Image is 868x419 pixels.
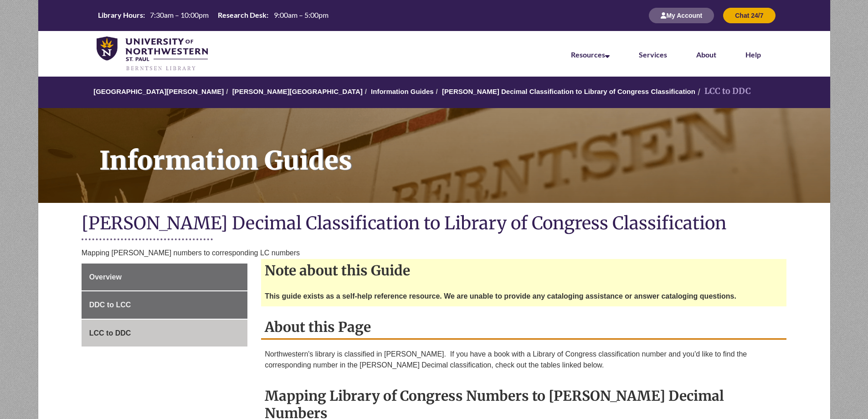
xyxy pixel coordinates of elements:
[89,329,131,337] span: LCC to DDC
[94,10,332,21] a: Hours Today
[371,88,434,95] a: Information Guides
[261,316,786,340] h2: About this Page
[723,8,775,23] button: Chat 24/7
[571,50,610,59] a: Resources
[214,10,270,20] th: Research Desk:
[695,85,751,98] li: LCC to DDC
[150,10,209,19] span: 7:30am – 10:00pm
[82,212,787,236] h1: [PERSON_NAME] Decimal Classification to Library of Congress Classification
[745,50,761,59] a: Help
[723,11,775,19] a: Chat 24/7
[265,349,783,371] p: Northwestern's library is classified in [PERSON_NAME]. If you have a book with a Library of Congr...
[82,264,247,291] a: Overview
[38,108,830,203] a: Information Guides
[649,8,714,23] button: My Account
[274,10,329,19] span: 9:00am – 5:00pm
[232,88,363,95] a: [PERSON_NAME][GEOGRAPHIC_DATA]
[94,10,146,20] th: Library Hours:
[649,11,714,19] a: My Account
[89,108,830,191] h1: Information Guides
[442,88,695,95] a: [PERSON_NAME] Decimal Classification to Library of Congress Classification
[94,10,332,20] table: Hours Today
[82,249,300,257] span: Mapping [PERSON_NAME] numbers to corresponding LC numbers
[97,36,208,72] img: UNWSP Library Logo
[261,259,786,282] h2: Note about this Guide
[93,88,224,95] a: [GEOGRAPHIC_DATA][PERSON_NAME]
[639,50,667,59] a: Services
[82,291,247,319] a: DDC to LCC
[82,264,247,347] div: Guide Page Menu
[89,273,122,281] span: Overview
[265,292,736,300] strong: This guide exists as a self-help reference resource. We are unable to provide any cataloging assi...
[89,301,131,309] span: DDC to LCC
[696,50,716,59] a: About
[82,320,247,347] a: LCC to DDC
